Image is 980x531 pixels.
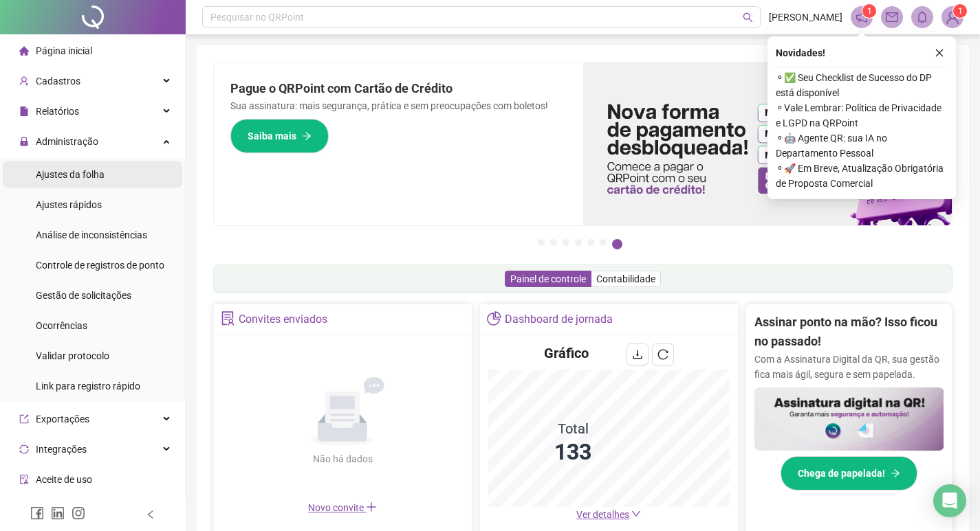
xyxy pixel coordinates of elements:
[36,320,87,331] span: Ocorrências
[953,4,967,18] sup: Atualize o seu contato no menu Meus Dados
[657,349,668,360] span: reload
[248,128,296,144] span: Saiba mais
[19,414,29,424] span: export
[563,239,569,246] button: 3
[862,4,876,18] sup: 1
[596,273,655,284] span: Contabilidade
[36,350,109,361] span: Validar protocolo
[776,70,948,100] span: ⚬ ✅ Seu Checklist de Sucesso do DP está disponível
[886,11,898,23] span: mail
[612,239,622,249] button: 7
[146,510,155,519] span: left
[36,106,79,117] span: Relatórios
[916,11,928,23] span: bell
[19,76,29,86] span: user-add
[544,343,589,363] h4: Gráfico
[856,11,868,23] span: notification
[891,468,900,478] span: arrow-right
[72,506,85,520] span: instagram
[958,6,963,16] span: 1
[487,311,501,326] span: pie-chart
[550,239,557,246] button: 2
[36,260,164,271] span: Controle de registros de ponto
[36,381,140,392] span: Link para registro rápido
[776,131,948,161] span: ⚬ 🤖 Agente QR: sua IA no Departamento Pessoal
[776,45,825,60] span: Novidades !
[798,466,885,481] span: Chega de papelada!
[36,414,89,425] span: Exportações
[743,12,753,23] span: search
[935,48,944,58] span: close
[575,239,582,246] button: 4
[754,313,944,352] h2: Assinar ponto na mão? Isso ficou no passado!
[279,451,406,466] div: Não há dados
[19,137,29,146] span: lock
[505,308,613,331] div: Dashboard de jornada
[510,273,586,284] span: Painel de controle
[36,199,102,210] span: Ajustes rápidos
[632,349,643,360] span: download
[942,7,963,27] img: 90566
[302,131,312,141] span: arrow-right
[30,506,44,520] span: facebook
[51,506,65,520] span: linkedin
[221,311,235,326] span: solution
[781,456,917,490] button: Chega de papelada!
[583,63,952,225] img: banner%2F096dab35-e1a4-4d07-87c2-cf089f3812bf.png
[308,502,377,513] span: Novo convite
[600,239,607,246] button: 6
[933,484,966,517] div: Open Intercom Messenger
[36,474,92,485] span: Aceite de uso
[36,169,105,180] span: Ajustes da folha
[19,106,29,116] span: file
[230,98,567,113] p: Sua assinatura: mais segurança, prática e sem preocupações com boletos!
[36,45,92,56] span: Página inicial
[230,79,567,98] h2: Pague o QRPoint com Cartão de Crédito
[538,239,545,246] button: 1
[36,76,80,87] span: Cadastros
[576,509,629,520] span: Ver detalhes
[19,46,29,56] span: home
[19,444,29,454] span: sync
[230,119,329,153] button: Saiba mais
[776,100,948,131] span: ⚬ Vale Lembrar: Política de Privacidade e LGPD na QRPoint
[754,352,944,382] p: Com a Assinatura Digital da QR, sua gestão fica mais ágil, segura e sem papelada.
[366,501,377,512] span: plus
[19,475,29,484] span: audit
[867,6,872,16] span: 1
[587,239,594,246] button: 5
[769,10,842,25] span: [PERSON_NAME]
[36,229,147,240] span: Análise de inconsistências
[776,161,948,191] span: ⚬ 🚀 Em Breve, Atualização Obrigatória de Proposta Comercial
[36,290,131,301] span: Gestão de solicitações
[36,444,87,455] span: Integrações
[36,136,98,147] span: Administração
[754,387,944,451] img: banner%2F02c71560-61a6-44d4-94b9-c8ab97240462.png
[631,509,641,519] span: down
[576,509,641,520] a: Ver detalhes down
[239,308,327,331] div: Convites enviados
